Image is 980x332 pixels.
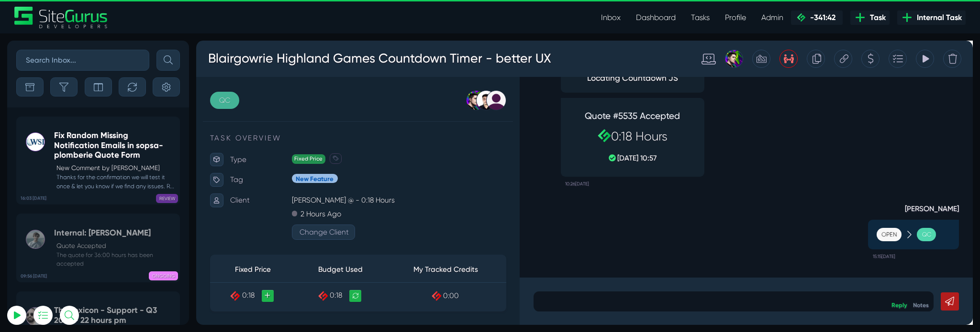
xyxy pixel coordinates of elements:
div: Duplicate this Task [643,10,662,29]
button: Change Client [100,193,167,210]
span: 0:18 [141,264,154,273]
b: 16:03 [DATE] [21,195,46,202]
p: Client [36,161,100,175]
b: 09:56 [DATE] [21,273,47,279]
p: [DATE] 10:57 [397,118,522,130]
div: Standard [522,10,547,29]
a: 09:56 [DATE] Internal: [PERSON_NAME]Quote Accepted The quote for 36:00 hours has been accepted ON... [16,214,180,282]
p: Type [36,118,100,132]
span: 0:18 [48,264,61,273]
small: The quote for 36:00 hours has been accepted [54,251,175,268]
span: REVIEW [156,194,178,203]
div: Create a Quote [700,10,719,29]
span: New Feature [100,140,149,150]
div: View Tracking Items [757,10,777,29]
span: Task [866,12,886,23]
a: + [69,262,81,275]
img: Sitegurus Logo [14,7,108,28]
h2: 0:18 Hours [397,93,522,109]
p: New Comment by [PERSON_NAME] [56,163,175,173]
th: Budget Used [104,227,199,254]
p: Quote Accepted [56,241,175,251]
p: TASK OVERVIEW [14,97,326,108]
p: Tag [36,139,100,154]
small: 15:15[DATE] [712,220,735,235]
a: Tasks [683,8,717,27]
h5: Fix Random Missing Notification Emails in sopsa-plomberie Quote Form [54,130,175,160]
div: Josh Carter [547,10,576,29]
td: 0:00 [199,255,326,282]
p: 2 Hours Ago [110,175,153,190]
small: 10:26[DATE] [389,143,414,159]
small: Thanks for the confirmation we will test it once & let you know if we find any issues. R... [54,173,175,190]
h5: The Lexicon - Support - Q3 2025 - 22 hours pm [54,305,175,325]
p: [PERSON_NAME] @ - 0:18 Hours [100,161,326,175]
a: Reply [732,274,748,282]
span: Fixed Price [100,119,136,129]
input: Email [31,112,136,133]
a: Dashboard [628,8,683,27]
a: 16:03 [DATE] Fix Random Missing Notification Emails in sopsa-plomberie Quote FormNew Comment by [... [16,117,180,205]
a: QC [14,54,45,72]
th: My Tracked Credits [199,227,326,254]
span: Internal Task [913,12,962,23]
input: Search Inbox... [16,50,149,71]
strong: [PERSON_NAME] [707,169,803,183]
button: Log In [31,169,136,189]
a: Admin [754,8,791,27]
div: Open [716,197,743,211]
a: Inbox [593,8,628,27]
div: QC [759,197,779,211]
span: ONGOING [149,271,178,280]
h5: Internal: [PERSON_NAME] [54,228,175,238]
a: Notes [755,274,771,282]
div: Delete Task [786,10,805,29]
a: -341:42 [791,11,843,25]
a: Internal Task [897,11,966,25]
h4: Quote #5535 Accepted [397,74,522,86]
th: Fixed Price [14,227,104,254]
span: -341:42 [806,13,835,22]
a: SiteGurus [14,7,108,28]
div: Add to Task Drawer [729,10,748,29]
span: Locating Countdown JS [392,33,526,46]
a: Profile [717,8,754,27]
h3: Blairgowrie Highland Games Countdown Timer - better UX [12,7,374,32]
div: Copy this Task URL [671,10,690,29]
a: Task [850,11,890,25]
